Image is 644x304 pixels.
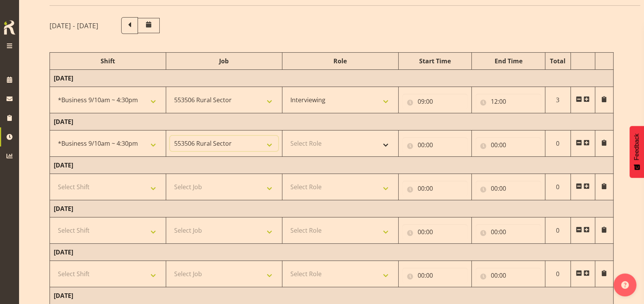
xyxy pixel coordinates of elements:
input: Click to select... [402,268,468,283]
div: Role [286,56,394,66]
input: Click to select... [402,181,468,196]
div: Start Time [402,56,468,66]
input: Click to select... [476,94,541,109]
td: 0 [545,174,570,200]
span: Feedback [633,134,640,160]
td: [DATE] [50,70,614,87]
td: 3 [545,87,570,113]
input: Click to select... [476,224,541,240]
td: [DATE] [50,200,614,217]
td: [DATE] [50,113,614,130]
div: Job [170,56,278,66]
input: Click to select... [476,268,541,283]
input: Click to select... [476,181,541,196]
button: Feedback - Show survey [630,126,644,178]
div: Shift [54,56,162,66]
input: Click to select... [476,137,541,153]
td: [DATE] [50,244,614,261]
td: [DATE] [50,157,614,174]
td: 0 [545,261,570,287]
td: 0 [545,130,570,157]
img: help-xxl-2.png [621,281,629,289]
h5: [DATE] - [DATE] [50,21,98,30]
input: Click to select... [402,224,468,240]
img: Rosterit icon logo [2,19,17,36]
div: End Time [476,56,541,66]
input: Click to select... [402,94,468,109]
div: Total [549,56,567,66]
input: Click to select... [402,137,468,153]
td: 0 [545,217,570,244]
